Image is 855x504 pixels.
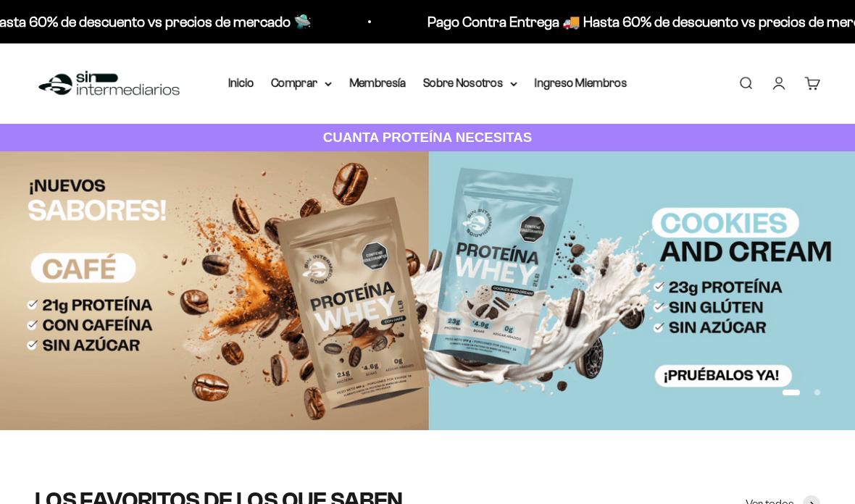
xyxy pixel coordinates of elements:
summary: Sobre Nosotros [423,74,517,93]
summary: Comprar [271,74,332,93]
a: Ingreso Miembros [535,77,627,89]
a: Inicio [228,77,254,89]
strong: CUANTA PROTEÍNA NECESITAS [323,130,533,145]
a: Membresía [349,77,406,89]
